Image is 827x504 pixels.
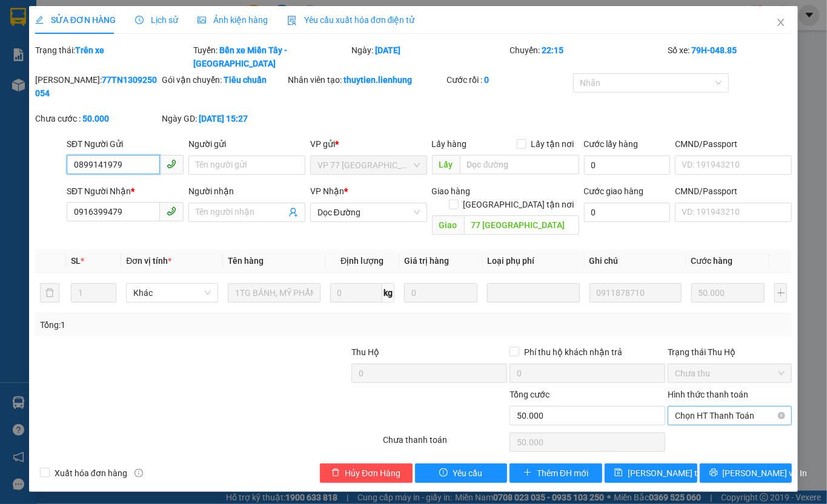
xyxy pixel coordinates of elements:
[193,45,287,68] b: Bến xe Miền Tây - [GEOGRAPHIC_DATA]
[351,347,379,357] span: Thu Hộ
[228,283,320,303] input: VD: Bàn, Ghế
[331,468,340,478] span: delete
[666,44,793,70] div: Số xe:
[700,463,792,483] button: printer[PERSON_NAME] và In
[628,466,725,480] span: [PERSON_NAME] thay đổi
[460,155,579,174] input: Dọc đường
[82,114,109,123] b: 50.000
[34,44,192,70] div: Trạng thái:
[287,16,297,25] img: icon
[135,469,143,477] span: info-circle
[350,44,508,70] div: Ngày:
[288,208,298,217] span: user-add
[774,283,787,303] button: plus
[723,466,808,480] span: [PERSON_NAME] và In
[188,137,305,151] div: Người gửi
[523,468,532,478] span: plus
[375,45,400,55] b: [DATE]
[404,256,449,266] span: Giá trị hàng
[135,15,178,25] span: Lịch sử
[585,249,686,273] th: Ghi chú
[482,249,584,273] th: Loại phụ phí
[287,15,415,25] span: Yêu cầu xuất hóa đơn điện tử
[75,45,104,55] b: Trên xe
[508,44,666,70] div: Chuyến:
[542,45,563,55] b: 22:15
[344,75,413,85] b: thuytien.lienhung
[668,345,792,359] div: Trạng thái Thu Hộ
[35,16,44,24] span: edit
[382,433,508,454] div: Chưa thanh toán
[50,466,132,480] span: Xuất hóa đơn hàng
[510,463,602,483] button: plusThêm ĐH mới
[614,468,623,478] span: save
[317,203,420,221] span: Dọc Đường
[40,318,321,332] div: Tổng: 1
[198,16,206,24] span: picture
[67,185,184,198] div: SĐT Người Nhận
[432,139,467,149] span: Lấy hàng
[35,112,159,125] div: Chưa cước :
[584,186,644,196] label: Cước giao hàng
[288,73,444,87] div: Nhân viên tạo:
[439,468,448,478] span: exclamation-circle
[67,137,184,151] div: SĐT Người Gửi
[510,390,550,399] span: Tổng cước
[675,364,785,382] span: Chưa thu
[40,283,59,303] button: delete
[776,18,786,27] span: close
[310,186,344,196] span: VP Nhận
[584,139,639,149] label: Cước lấy hàng
[453,466,482,480] span: Yêu cầu
[764,6,798,40] button: Close
[162,73,286,87] div: Gói vận chuyển:
[459,198,579,211] span: [GEOGRAPHIC_DATA] tận nơi
[382,283,394,303] span: kg
[71,256,81,266] span: SL
[167,159,176,169] span: phone
[310,137,427,151] div: VP gửi
[126,256,171,266] span: Đơn vị tính
[35,73,159,100] div: [PERSON_NAME]:
[199,114,248,123] b: [DATE] 15:27
[133,284,211,302] span: Khác
[192,44,350,70] div: Tuyến:
[584,203,671,222] input: Cước giao hàng
[167,206,176,216] span: phone
[484,75,489,85] b: 0
[537,466,588,480] span: Thêm ĐH mới
[605,463,697,483] button: save[PERSON_NAME] thay đổi
[35,15,116,25] span: SỬA ĐƠN HÀNG
[691,283,765,303] input: 0
[135,16,144,24] span: clock-circle
[188,185,305,198] div: Người nhận
[447,73,571,87] div: Cước rồi :
[709,468,718,478] span: printer
[320,463,413,483] button: deleteHủy Đơn Hàng
[526,137,579,151] span: Lấy tận nơi
[224,75,267,85] b: Tiêu chuẩn
[590,283,682,303] input: Ghi Chú
[162,112,286,125] div: Ngày GD:
[228,256,264,266] span: Tên hàng
[691,45,737,55] b: 79H-048.85
[198,15,268,25] span: Ảnh kiện hàng
[345,466,400,480] span: Hủy Đơn Hàng
[675,185,792,198] div: CMND/Passport
[691,256,733,266] span: Cước hàng
[317,156,420,174] span: VP 77 Thái Nguyên
[432,215,464,235] span: Giao
[404,283,478,303] input: 0
[675,407,785,425] span: Chọn HT Thanh Toán
[668,390,748,399] label: Hình thức thanh toán
[432,155,460,174] span: Lấy
[340,256,384,266] span: Định lượng
[519,345,627,359] span: Phí thu hộ khách nhận trả
[415,463,508,483] button: exclamation-circleYêu cầu
[675,137,792,151] div: CMND/Passport
[778,412,785,419] span: close-circle
[464,215,579,235] input: Dọc đường
[584,155,671,175] input: Cước lấy hàng
[432,186,471,196] span: Giao hàng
